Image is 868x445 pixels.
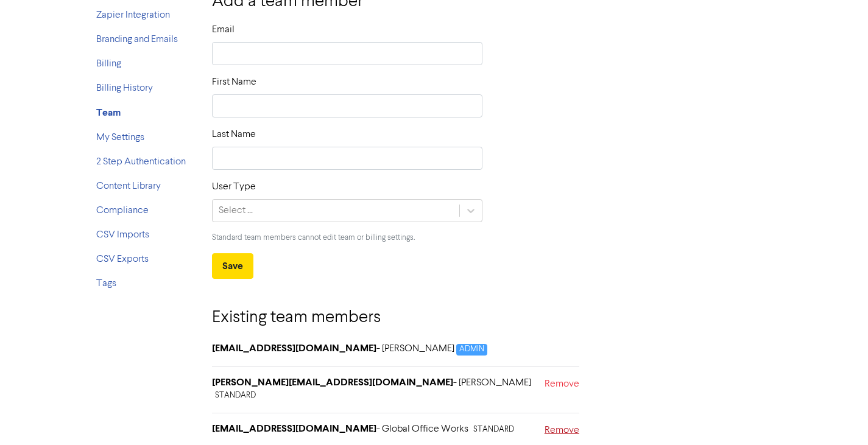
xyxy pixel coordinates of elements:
a: Content Library [96,181,161,191]
strong: [EMAIL_ADDRESS][DOMAIN_NAME] [212,422,376,435]
p: Standard team members cannot edit team or billing settings. [212,232,483,244]
span: STANDARD [470,424,517,435]
label: Email [212,23,235,37]
strong: Team [96,107,121,119]
a: Compliance [96,206,149,215]
label: First Name [212,75,256,89]
h6: - Global Office Works [212,423,517,436]
a: Remove [545,377,579,406]
span: STANDARD [212,390,259,401]
a: Team [96,108,121,118]
a: Billing History [96,83,153,93]
span: ADMIN [456,344,487,356]
a: Branding and Emails [96,35,178,44]
a: Tags [96,279,116,289]
label: User Type [212,180,256,194]
a: My Settings [96,133,144,142]
a: 2 Step Authentication [96,157,186,167]
a: Billing [96,59,121,69]
a: Zapier Integration [96,10,170,20]
iframe: Chat Widget [807,387,868,445]
h6: - [PERSON_NAME] [212,377,545,401]
a: Remove [545,423,579,441]
strong: [EMAIL_ADDRESS][DOMAIN_NAME] [212,342,376,354]
div: Select ... [219,203,253,218]
label: Last Name [212,127,256,142]
h3: Existing team members [212,308,579,329]
button: Save [212,253,253,279]
a: CSV Exports [96,254,149,264]
strong: [PERSON_NAME][EMAIL_ADDRESS][DOMAIN_NAME] [212,376,453,388]
h6: - [PERSON_NAME] [212,343,487,356]
a: CSV Imports [96,230,149,240]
